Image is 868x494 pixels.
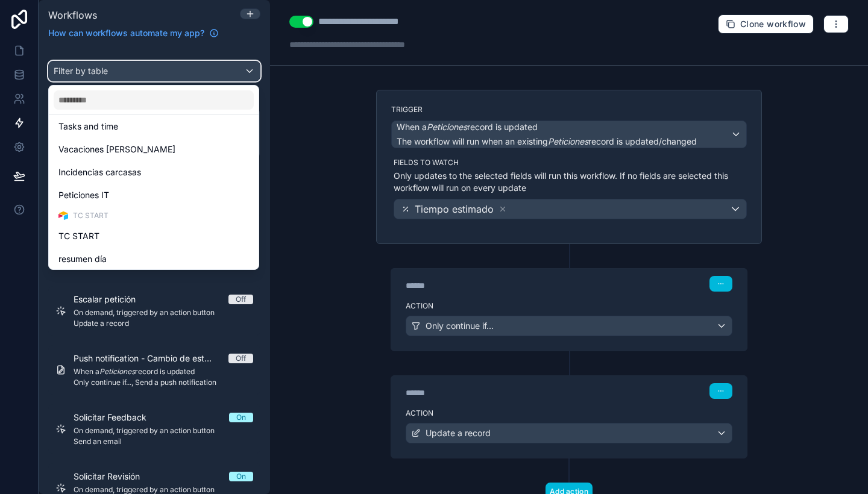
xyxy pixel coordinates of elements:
span: The workflow will run when an existing record is updated/changed [397,136,697,146]
span: Incidencias carcasas [58,165,141,180]
img: Airtable Logo [58,211,68,220]
span: Peticiones IT [58,188,109,202]
span: Vacaciones [PERSON_NAME] [58,142,175,157]
span: Update a record [426,427,491,439]
button: Only continue if... [406,316,732,336]
button: Tiempo estimado [394,199,747,219]
span: TC START [73,211,108,220]
button: Update a record [406,423,732,443]
span: Only continue if... [426,320,494,332]
div: scrollable content [39,46,270,494]
button: When aPeticionesrecord is updatedThe workflow will run when an existingPeticionesrecord is update... [391,120,747,148]
em: Peticiones [548,136,588,146]
span: Tiempo estimado [415,202,494,216]
span: Tasks and time [58,119,118,134]
span: TC START [58,229,99,243]
span: resumen día [58,252,107,266]
span: When a record is updated [397,121,538,133]
em: Peticiones [427,122,467,132]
